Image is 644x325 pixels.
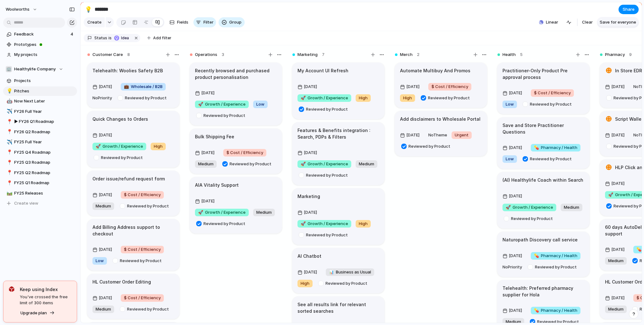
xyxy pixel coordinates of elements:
button: 💊Pharmacy / Health [529,143,582,153]
button: [DATE] [603,82,626,92]
span: $ Cost / Efficiency [534,90,571,96]
div: Practitioner-Only Product Pre approval process[DATE]$ Cost / EfficiencyLowReviewed by Product [497,63,590,114]
a: 📍FY26 Q2 Roadmap [3,127,77,137]
div: 📍 [7,169,11,176]
h1: AIA Vitality Support [195,182,239,189]
span: Linear [546,19,558,25]
span: $ Cost / Efficiency [431,84,468,90]
div: Add disclaimers to Wholesale Portal[DATE]NoThemeUrgentReviewed by Product [395,111,487,156]
span: Reviewed by Product [535,264,579,270]
span: Share [623,6,635,13]
span: FY25 Q1 Roadmap [14,180,75,186]
button: $ Cost / Efficiency [529,88,575,98]
span: Prototypes [14,41,75,48]
button: [DATE] [296,207,319,218]
button: $ Cost / Efficiency [222,148,268,158]
span: Reviewed by Product [125,95,169,101]
h1: Add disclaimers to Wholesale Portal [400,116,480,123]
button: Low [91,256,108,266]
button: Create view [3,199,77,208]
button: [DATE] [91,82,114,92]
div: Automate Multibuy And Promos[DATE]$ Cost / EfficiencyHighReviewed by Product [395,63,487,108]
h1: Telehealth: Woolies Safety B2B [92,67,163,74]
div: Order issue/refund request form[DATE]$ Cost / EfficiencyMediumReviewed by Product [87,171,180,216]
button: Medium [193,159,218,169]
button: Reviewed by Product [398,141,454,151]
div: 📍FY25 Q2 Roadmap [3,168,77,178]
button: Medium [252,207,276,218]
span: [DATE] [611,132,625,138]
span: Growth / Experience [301,95,348,101]
a: 📍▶︎ FY26 Q1 Roadmap [3,117,77,126]
button: [DATE] [91,130,114,140]
span: Filter [203,19,214,25]
span: $ Cost / Efficiency [124,192,161,198]
div: 🏢 [6,66,12,72]
button: [DATE] [398,130,421,140]
span: Clear [582,19,593,25]
button: Filter [193,17,216,27]
div: 💡 [7,87,11,95]
button: Urgent [450,130,473,140]
button: Medium [354,159,379,169]
a: 📍FY25 Q4 Roadmap [3,148,77,157]
span: FY26 Full Year [14,108,75,115]
button: 📍 [6,129,12,135]
span: [DATE] [99,84,112,90]
span: Add filter [153,35,171,41]
span: [DATE] [304,209,317,216]
button: NoTheme [427,130,449,140]
button: Reviewed by Product [296,230,352,240]
button: High [354,219,372,229]
button: [DATE] [501,251,524,261]
button: ✈️ [6,108,12,115]
div: My Account UI Refresh[DATE]🚀Growth / ExperienceHighReviewed by Product [292,63,385,119]
span: Low [256,101,264,107]
span: ▶︎ FY26 Q1 Roadmap [14,118,75,125]
div: 📍 [7,159,11,166]
button: [DATE] [296,82,319,92]
span: Reviewed by Product [530,101,574,107]
span: Reviewed by Product [306,232,350,238]
a: 📍FY25 Q3 Roadmap [3,158,77,167]
div: 📍 [7,179,11,187]
span: Low [506,101,514,107]
button: Medium [603,256,628,266]
div: 🤖Now Next Later [3,96,77,106]
span: is [108,35,112,41]
button: [DATE] [193,88,216,98]
div: Add Billing Address support to checkout[DATE]$ Cost / EfficiencyLowReviewed by Product [87,219,180,271]
button: 🚀Growth / Experience [91,141,148,151]
h1: Recently browsed and purchased product personalisation [195,67,277,80]
span: FY25 Q3 Roadmap [14,159,75,166]
h1: Add Billing Address support to checkout [92,224,174,237]
span: Medium [608,258,624,264]
button: ✈️ [6,139,12,145]
div: 📍 [7,118,11,125]
div: 📍 [7,149,11,156]
span: [DATE] [611,246,625,253]
span: 🚀 [301,95,306,100]
span: My projects [14,52,75,58]
h1: My Account UI Refresh [297,67,348,74]
a: ✈️FY26 Full Year [3,107,77,116]
div: Features & Benefits integration : Search, PDPs & Filters[DATE]🚀Growth / ExperienceMediumReviewed ... [292,122,385,185]
span: Medium [359,161,374,167]
span: Growth / Experience [301,161,348,167]
span: Growth / Experience [198,101,246,107]
h1: In Store EDR [615,67,642,74]
div: 🤖 [7,98,11,105]
span: Urgent [455,132,469,138]
span: Now Next Later [14,98,75,104]
button: 📍 [6,149,12,156]
span: No Priority [92,95,112,100]
span: 🚀 [301,221,306,226]
h1: Practitioner-Only Product Pre approval process [502,67,584,80]
span: [DATE] [406,132,419,138]
button: woolworths [3,4,41,14]
div: AI Chatbot[DATE]📊Business as UsualHighReviewed by Product [292,248,385,293]
div: ✈️ [7,139,11,146]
